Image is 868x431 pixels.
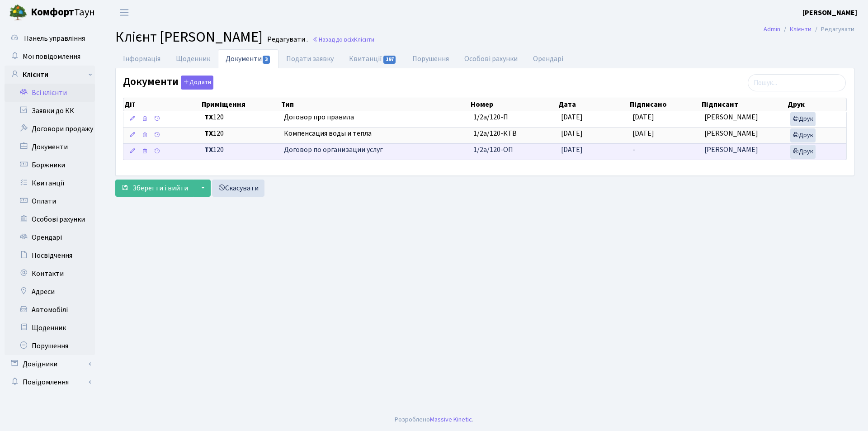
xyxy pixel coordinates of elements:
[113,5,136,20] button: Переключити навігацію
[750,20,868,39] nav: breadcrumb
[31,5,74,19] b: Комфорт
[405,49,457,68] a: Порушення
[123,98,201,111] th: Дії
[168,49,218,68] a: Щоденник
[5,246,95,265] a: Посвідчення
[31,5,95,20] span: Таун
[764,24,780,34] a: Admin
[212,180,264,197] a: Скасувати
[5,156,95,174] a: Боржники
[5,355,95,373] a: Довідники
[5,102,95,120] a: Заявки до КК
[748,74,846,91] input: Пошук...
[704,112,758,122] span: [PERSON_NAME]
[204,112,277,123] span: 120
[179,74,213,90] a: Додати
[790,145,816,159] a: Друк
[790,128,816,142] a: Друк
[284,145,466,155] span: Договор по организации услуг
[115,49,168,68] a: Інформація
[557,98,629,111] th: Дата
[284,112,466,123] span: Договор про правила
[632,112,654,122] span: [DATE]
[312,35,374,44] a: Назад до всіхКлієнти
[5,192,95,210] a: Оплати
[811,24,854,34] li: Редагувати
[204,145,277,155] span: 120
[5,174,95,192] a: Квитанції
[201,98,280,111] th: Приміщення
[354,35,374,44] span: Клієнти
[473,112,508,122] span: 1/2а/120-П
[132,183,188,193] span: Зберегти і вийти
[5,301,95,319] a: Автомобілі
[632,145,635,155] span: -
[790,112,816,126] a: Друк
[24,33,85,43] span: Панель управління
[561,112,583,122] span: [DATE]
[284,128,466,139] span: Компенсация воды и тепла
[395,415,473,425] div: Розроблено .
[430,415,472,424] a: Massive Kinetic
[5,373,95,391] a: Повідомлення
[629,98,700,111] th: Підписано
[5,319,95,337] a: Щоденник
[5,66,95,84] a: Клієнти
[473,145,513,155] span: 1/2а/120-ОП
[5,29,95,47] a: Панель управління
[470,98,557,111] th: Номер
[525,49,571,68] a: Орендарі
[5,120,95,138] a: Договори продажу
[5,228,95,246] a: Орендарі
[5,265,95,283] a: Контакти
[802,7,857,18] a: [PERSON_NAME]
[5,283,95,301] a: Адреси
[115,180,194,197] button: Зберегти і вийти
[341,49,404,68] a: Квитанції
[561,145,583,155] span: [DATE]
[5,138,95,156] a: Документи
[5,337,95,355] a: Порушення
[383,56,396,64] span: 197
[204,145,213,155] b: ТХ
[181,76,213,90] button: Документи
[9,4,27,22] img: logo.png
[790,24,811,34] a: Клієнти
[218,49,278,68] a: Документи
[115,27,263,47] span: Клієнт [PERSON_NAME]
[457,49,525,68] a: Особові рахунки
[265,35,308,44] small: Редагувати .
[5,210,95,228] a: Особові рахунки
[204,112,213,122] b: ТХ
[787,98,846,111] th: Друк
[204,128,213,138] b: ТХ
[5,84,95,102] a: Всі клієнти
[701,98,787,111] th: Підписант
[704,128,758,138] span: [PERSON_NAME]
[123,76,213,90] label: Документи
[23,52,80,62] span: Мої повідомлення
[632,128,654,138] span: [DATE]
[263,56,270,64] span: 3
[561,128,583,138] span: [DATE]
[278,49,341,68] a: Подати заявку
[5,47,95,66] a: Мої повідомлення
[802,8,857,18] b: [PERSON_NAME]
[473,128,517,138] span: 1/2а/120-КТВ
[204,128,277,139] span: 120
[280,98,470,111] th: Тип
[704,145,758,155] span: [PERSON_NAME]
